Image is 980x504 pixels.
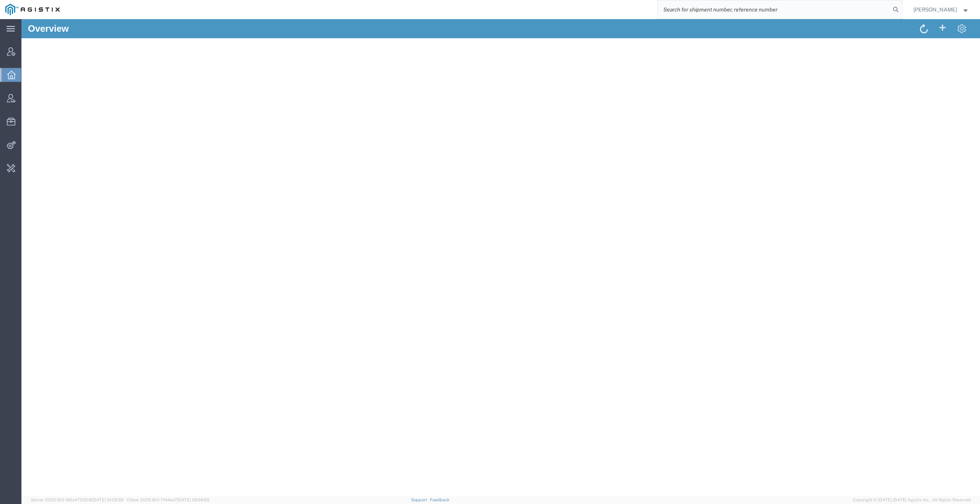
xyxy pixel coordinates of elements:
[127,497,209,502] span: Client: 2025.19.0-7f44ea7
[21,19,980,496] iframe: FS Legacy Container
[411,497,430,502] a: Support
[5,4,60,15] img: logo
[913,5,957,14] span: Daria Moshkova
[913,5,970,14] button: [PERSON_NAME]
[177,497,209,502] span: [DATE] 09:58:55
[658,0,890,19] input: Search for shipment number, reference number
[31,497,123,502] span: Server: 2025.19.0-192a4753216
[92,497,123,502] span: [DATE] 10:05:38
[853,497,971,503] span: Copyright © [DATE]-[DATE] Agistix Inc., All Rights Reserved
[430,497,449,502] a: Feedback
